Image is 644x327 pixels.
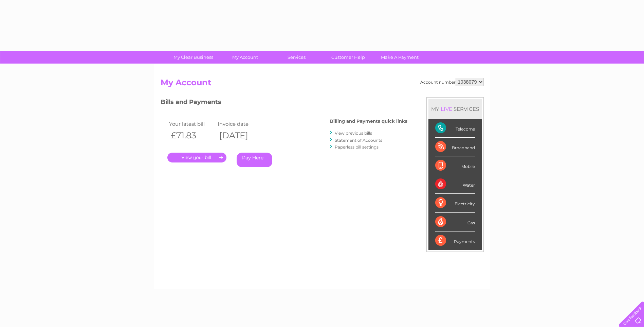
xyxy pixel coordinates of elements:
div: Account number [420,78,484,86]
a: Pay Here [237,153,272,167]
div: Electricity [435,194,475,212]
div: Telecoms [435,119,475,138]
div: LIVE [439,106,454,112]
td: Invoice date [216,119,265,128]
div: Mobile [435,156,475,175]
td: Your latest bill [167,119,216,128]
div: MY SERVICES [428,99,482,119]
h3: Bills and Payments [161,97,407,109]
a: Make A Payment [372,51,428,64]
a: Services [269,51,325,64]
div: Payments [435,231,475,250]
a: Paperless bill settings [335,144,379,150]
a: Customer Help [320,51,376,64]
th: £71.83 [167,128,216,142]
a: My Clear Business [165,51,221,64]
a: Statement of Accounts [335,138,382,143]
a: . [167,153,226,162]
div: Gas [435,213,475,231]
th: [DATE] [216,128,265,142]
a: My Account [217,51,273,64]
div: Broadband [435,138,475,156]
a: View previous bills [335,131,372,136]
h4: Billing and Payments quick links [330,119,407,124]
h2: My Account [161,78,484,91]
div: Water [435,175,475,194]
